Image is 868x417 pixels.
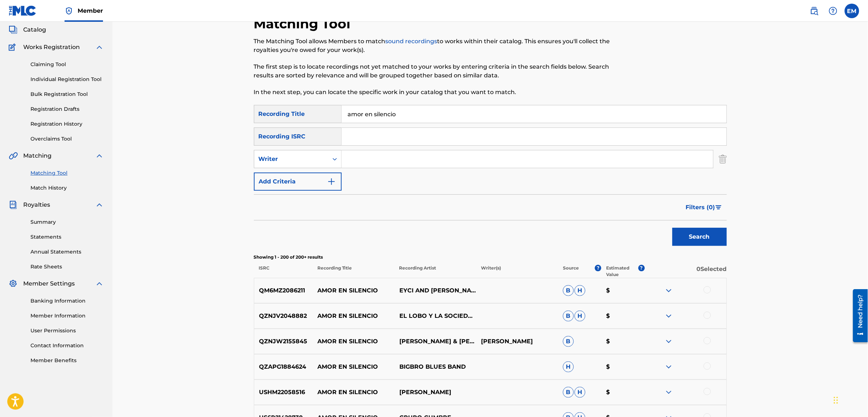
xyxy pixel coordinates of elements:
p: The Matching Tool allows Members to match to works within their catalog. This ensures you'll coll... [254,37,618,54]
p: The first step is to locate recordings not yet matched to your works by entering criteria in the ... [254,62,618,80]
button: Search [672,228,727,246]
img: help [829,7,838,15]
p: AMOR EN SILENCIO [313,363,394,371]
p: Writer(s) [476,265,558,278]
p: Source [563,265,579,278]
p: AMOR EN SILENCIO [313,337,394,346]
p: 0 Selected [645,265,727,278]
form: Search Form [254,105,727,250]
img: expand [665,286,673,295]
a: Public Search [807,4,822,18]
span: ? [595,265,601,271]
span: Filters ( 0 ) [686,203,715,212]
span: B [563,311,574,321]
span: B [563,285,574,296]
a: sound recordings [386,38,437,45]
div: User Menu [845,4,859,18]
img: expand [95,279,104,288]
img: Works Registration [9,43,18,52]
span: H [575,285,585,296]
span: Works Registration [23,43,80,52]
span: Member Settings [23,279,75,288]
p: In the next step, you can locate the specific work in your catalog that you want to match. [254,88,618,97]
div: Help [826,4,840,18]
img: Member Settings [9,279,17,288]
img: expand [665,388,673,397]
a: Overclaims Tool [30,135,104,143]
a: Summary [30,218,104,226]
p: BIGBRO BLUES BAND [395,363,476,371]
p: ISRC [254,265,313,278]
p: Showing 1 - 200 of 200+ results [254,254,727,260]
p: QZNJV2048882 [254,312,313,320]
img: 9d2ae6d4665cec9f34b9.svg [327,177,336,186]
p: QM6MZ2086211 [254,286,313,295]
a: User Permissions [30,327,104,335]
span: H [575,311,585,321]
a: Rate Sheets [30,263,104,271]
span: H [575,387,585,398]
img: expand [95,201,104,209]
p: USHM22058516 [254,388,313,397]
span: B [563,387,574,398]
a: Registration Drafts [30,105,104,113]
span: H [563,361,574,372]
a: Matching Tool [30,169,104,177]
img: Delete Criterion [719,150,727,168]
p: $ [601,337,645,346]
a: Member Information [30,312,104,320]
div: Writer [259,155,324,163]
div: Arrastrar [834,389,838,411]
h2: Matching Tool [254,16,354,32]
a: Individual Registration Tool [30,76,104,83]
div: Widget de chat [832,382,868,417]
span: B [563,336,574,347]
span: Royalties [23,201,50,209]
p: $ [601,363,645,371]
span: Member [78,7,103,15]
p: $ [601,312,645,320]
p: EYCI AND [PERSON_NAME] [395,286,476,295]
img: expand [665,363,673,371]
iframe: Chat Widget [832,382,868,417]
p: [PERSON_NAME] & [PERSON_NAME] [395,337,476,346]
a: Bulk Registration Tool [30,90,104,98]
p: AMOR EN SILENCIO [313,312,394,320]
img: expand [95,43,104,52]
img: expand [665,312,673,320]
p: AMOR EN SILENCIO [313,286,394,295]
img: expand [665,337,673,346]
a: Banking Information [30,297,104,305]
a: Contact Information [30,342,104,349]
img: Top Rightsholder [65,7,73,15]
p: $ [601,286,645,295]
p: $ [601,388,645,397]
a: Annual Statements [30,248,104,256]
p: [PERSON_NAME] [395,388,476,397]
img: Matching [9,151,18,160]
p: Estimated Value [606,265,638,278]
img: search [810,7,819,15]
span: Catalog [23,25,46,34]
p: QZAPG1884624 [254,363,313,371]
p: Recording Artist [394,265,476,278]
iframe: Resource Center [848,287,868,345]
img: MLC Logo [9,5,37,16]
a: CatalogCatalog [9,25,46,34]
a: Member Benefits [30,357,104,364]
span: Matching [23,151,52,160]
button: Filters (0) [682,198,727,216]
button: Add Criteria [254,173,342,191]
img: Catalog [9,25,17,34]
p: AMOR EN SILENCIO [313,388,394,397]
a: Registration History [30,120,104,128]
img: Royalties [9,201,17,209]
p: EL LOBO Y LA SOCIEDAD PRIVADA [395,312,476,320]
a: Statements [30,233,104,241]
a: Match History [30,184,104,192]
p: Recording Title [313,265,395,278]
p: QZNJW2155845 [254,337,313,346]
img: expand [95,151,104,160]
